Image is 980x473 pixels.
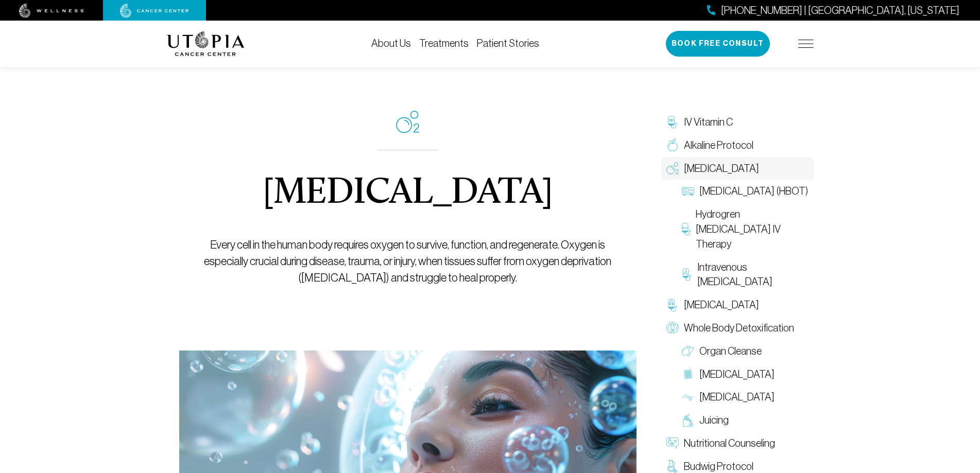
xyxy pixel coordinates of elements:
a: [MEDICAL_DATA] (HBOT) [677,180,814,203]
a: About Us [371,38,411,49]
span: IV Vitamin C [684,115,733,130]
img: wellness [19,4,84,18]
a: Alkaline Protocol [661,134,814,157]
span: [MEDICAL_DATA] [684,161,759,176]
span: [MEDICAL_DATA] [699,367,775,382]
a: Nutritional Counseling [661,432,814,455]
span: Intravenous [MEDICAL_DATA] [697,260,808,290]
img: Intravenous Ozone Therapy [682,268,693,281]
a: [PHONE_NUMBER] | [GEOGRAPHIC_DATA], [US_STATE] [707,3,959,18]
span: Whole Body Detoxification [684,321,794,336]
a: Organ Cleanse [677,340,814,363]
a: [MEDICAL_DATA] [661,293,814,317]
a: Intravenous [MEDICAL_DATA] [677,256,814,294]
span: [MEDICAL_DATA] (HBOT) [699,184,808,199]
p: Every cell in the human body requires oxygen to survive, function, and regenerate. Oxygen is espe... [202,237,613,286]
button: Book Free Consult [666,31,770,57]
img: Alkaline Protocol [666,139,679,151]
a: IV Vitamin C [661,111,814,134]
img: Juicing [682,414,694,427]
a: [MEDICAL_DATA] [677,386,814,409]
span: Juicing [699,413,729,428]
span: Alkaline Protocol [684,138,753,153]
img: Lymphatic Massage [682,391,694,404]
a: Juicing [677,409,814,432]
span: Organ Cleanse [699,344,762,359]
img: IV Vitamin C [666,116,679,128]
img: icon-hamburger [798,40,814,48]
img: Organ Cleanse [682,345,694,357]
h1: [MEDICAL_DATA] [263,175,553,212]
img: Hyperbaric Oxygen Therapy (HBOT) [682,185,694,198]
img: Nutritional Counseling [666,437,679,449]
a: Treatments [419,38,469,49]
img: cancer center [120,4,189,18]
a: [MEDICAL_DATA] [661,157,814,180]
span: Hydrogren [MEDICAL_DATA] IV Therapy [696,207,809,251]
span: [MEDICAL_DATA] [699,390,775,405]
img: Chelation Therapy [666,299,679,311]
a: Hydrogren [MEDICAL_DATA] IV Therapy [677,203,814,255]
span: Nutritional Counseling [684,436,775,451]
img: Hydrogren Peroxide IV Therapy [682,223,691,235]
img: Whole Body Detoxification [666,322,679,334]
img: logo [167,31,245,56]
img: Budwig Protocol [666,460,679,472]
a: Patient Stories [477,38,539,49]
a: Whole Body Detoxification [661,317,814,340]
a: [MEDICAL_DATA] [677,363,814,386]
span: [MEDICAL_DATA] [684,297,759,312]
img: icon [396,111,419,133]
span: [PHONE_NUMBER] | [GEOGRAPHIC_DATA], [US_STATE] [721,3,959,18]
img: Oxygen Therapy [666,162,679,174]
img: Colon Therapy [682,368,694,380]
